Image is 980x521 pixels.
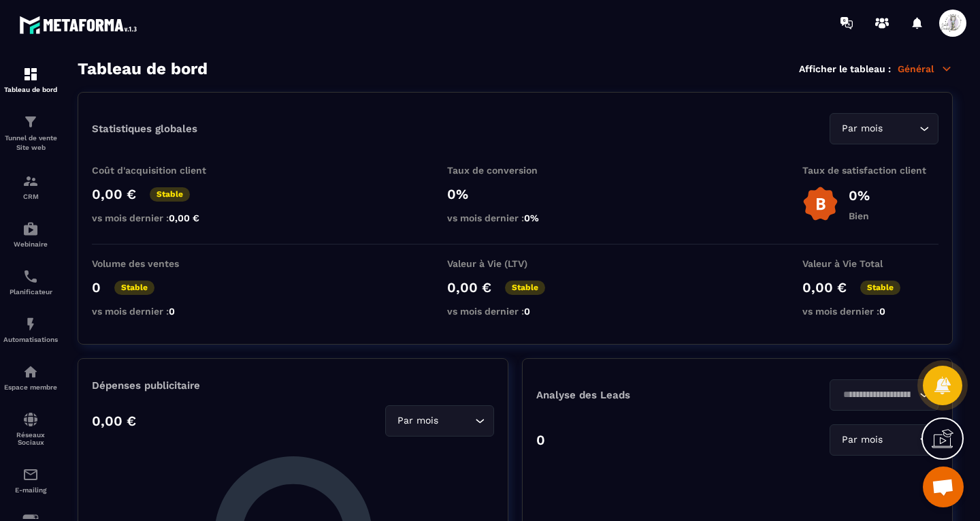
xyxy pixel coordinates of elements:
h3: Tableau de bord [78,59,208,78]
p: CRM [3,193,58,200]
span: 0% [524,212,539,223]
p: vs mois dernier : [92,212,228,223]
p: 0,00 € [92,413,136,429]
img: automations [22,221,39,237]
p: Stable [860,281,900,295]
span: Par mois [838,432,885,447]
a: emailemailE-mailing [3,456,58,504]
img: automations [22,316,39,332]
p: Automatisations [3,336,58,343]
p: 0% [447,186,583,202]
p: Webinaire [3,240,58,248]
input: Search for option [441,413,472,428]
p: E-mailing [3,486,58,494]
div: Ouvrir le chat [923,467,964,507]
a: formationformationTunnel de vente Site web [3,104,58,163]
span: Par mois [838,121,885,136]
p: 0,00 € [92,186,136,202]
input: Search for option [838,388,916,402]
a: formationformationCRM [3,163,58,210]
img: b-badge-o.b3b20ee6.svg [802,186,838,222]
p: Tunnel de vente Site web [3,133,58,153]
p: Valeur à Vie (LTV) [447,258,583,269]
span: 0,00 € [169,212,199,223]
p: Stable [150,187,190,202]
a: automationsautomationsAutomatisations [3,306,58,353]
img: formation [22,114,39,130]
p: Stable [114,281,154,295]
p: vs mois dernier : [802,306,938,317]
p: 0,00 € [447,279,491,296]
p: 0% [849,187,870,204]
p: vs mois dernier : [447,212,583,223]
a: social-networksocial-networkRéseaux Sociaux [3,401,58,456]
p: 0 [536,432,545,448]
p: Analyse des Leads [536,389,738,401]
p: Coût d'acquisition client [92,165,228,176]
a: formationformationTableau de bord [3,56,58,104]
div: Search for option [385,405,494,437]
img: formation [22,173,39,189]
p: Général [898,63,953,75]
p: Taux de conversion [447,165,583,176]
img: formation [22,66,39,82]
p: Tableau de bord [3,86,58,93]
img: logo [19,12,142,37]
p: Volume des ventes [92,258,228,269]
p: Réseaux Sociaux [3,431,58,446]
p: Bien [849,210,870,221]
div: Search for option [830,113,938,144]
div: Search for option [830,379,938,411]
p: Statistiques globales [92,123,197,135]
p: Espace membre [3,383,58,391]
img: social-network [22,411,39,428]
a: automationsautomationsEspace membre [3,353,58,401]
img: automations [22,364,39,380]
div: Search for option [830,424,938,456]
p: Afficher le tableau : [799,63,891,74]
img: email [22,467,39,483]
p: Taux de satisfaction client [802,165,938,176]
p: Valeur à Vie Total [802,258,938,269]
span: 0 [524,306,530,317]
span: 0 [169,306,175,317]
a: automationsautomationsWebinaire [3,210,58,258]
p: vs mois dernier : [447,306,583,317]
input: Search for option [885,121,916,136]
p: vs mois dernier : [92,306,228,317]
p: Stable [505,281,545,295]
span: Par mois [394,413,441,428]
img: scheduler [22,268,39,285]
p: 0 [92,279,101,296]
a: schedulerschedulerPlanificateur [3,258,58,306]
p: Dépenses publicitaire [92,379,494,392]
p: 0,00 € [802,279,847,296]
input: Search for option [885,432,916,447]
p: Planificateur [3,288,58,296]
span: 0 [879,306,885,317]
